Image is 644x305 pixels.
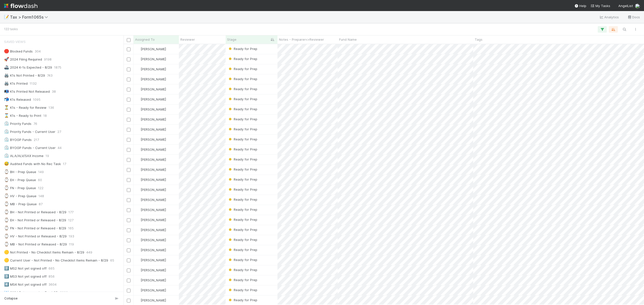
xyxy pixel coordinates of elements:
[4,282,9,286] span: 4️⃣
[4,266,9,270] span: 2️⃣
[136,87,166,92] div: [PERSON_NAME]
[136,97,166,102] div: [PERSON_NAME]
[127,88,131,91] input: Toggle Row Selected
[136,87,140,91] img: avatar_d45d11ee-0024-4901-936f-9df0a9cc3b4e.png
[136,187,166,192] div: [PERSON_NAME]
[49,273,55,280] span: 856
[4,27,18,31] small: 122 tasks
[141,97,166,101] span: [PERSON_NAME]
[127,148,131,152] input: Toggle Row Selected
[136,67,140,71] img: avatar_d45d11ee-0024-4901-936f-9df0a9cc3b4e.png
[136,57,166,62] div: [PERSON_NAME]
[127,47,131,51] input: Toggle Row Selected
[141,228,166,232] span: [PERSON_NAME]
[136,248,140,252] img: avatar_d45d11ee-0024-4901-936f-9df0a9cc3b4e.png
[68,217,73,223] span: 127
[136,147,140,151] img: avatar_d45d11ee-0024-4901-936f-9df0a9cc3b4e.png
[228,127,257,131] span: Ready for Prep
[127,208,131,212] input: Toggle Row Selected
[4,49,9,53] span: 🛑
[4,96,31,103] div: K1s Released
[228,218,257,222] span: Ready for Prep
[228,117,257,122] div: Ready for Prep
[4,89,9,93] span: 📭
[228,197,257,202] div: Ready for Prep
[141,147,166,151] span: [PERSON_NAME]
[4,153,44,159] div: ALA/ALV/SAX Income
[141,57,166,61] span: [PERSON_NAME]
[590,3,610,8] a: My Tasks
[43,113,47,119] span: 18
[228,298,257,302] span: Ready for Prep
[136,278,140,282] img: avatar_d45d11ee-0024-4901-936f-9df0a9cc3b4e.png
[228,137,257,142] div: Ready for Prep
[141,87,166,91] span: [PERSON_NAME]
[127,248,131,252] input: Toggle Row Selected
[4,201,37,207] div: MB - Prep Queue
[136,298,140,302] img: avatar_d45d11ee-0024-4901-936f-9df0a9cc3b4e.png
[136,197,166,202] div: [PERSON_NAME]
[475,37,482,42] span: Tags
[4,290,9,294] span: 📧
[49,265,55,272] span: 665
[228,66,257,71] div: Ready for Prep
[228,278,257,282] span: Ready for Prep
[180,37,195,42] span: Reviewer
[57,129,61,135] span: 27
[136,107,166,112] div: [PERSON_NAME]
[4,121,31,127] div: Priority Funds
[4,57,9,61] span: 🚀
[141,218,166,222] span: [PERSON_NAME]
[136,278,166,283] div: [PERSON_NAME]
[228,77,257,81] span: Ready for Prep
[39,201,43,207] span: 87
[4,185,36,191] div: FN - Prep Queue
[136,298,166,303] div: [PERSON_NAME]
[86,249,92,256] span: 449
[228,97,257,101] span: Ready for Prep
[4,177,36,183] div: EH - Prep Queue
[4,178,9,182] span: ⌚
[4,233,67,239] div: HV - Not Printed or Released - 8/29
[228,228,257,232] span: Ready for Prep
[228,157,257,162] div: Ready for Prep
[339,37,357,42] span: Fund Name
[4,226,9,230] span: ⌚
[228,96,257,101] div: Ready for Prep
[228,258,257,262] span: Ready for Prep
[4,296,18,301] span: Collapse
[4,37,26,47] span: Saved Views
[574,3,586,8] div: Help
[136,137,166,142] div: [PERSON_NAME]
[141,158,166,162] span: [PERSON_NAME]
[136,288,140,292] img: avatar_d45d11ee-0024-4901-936f-9df0a9cc3b4e.png
[141,127,166,131] span: [PERSON_NAME]
[63,161,66,167] span: 17
[38,177,42,183] span: 60
[228,76,257,81] div: Ready for Prep
[4,242,9,246] span: ⌚
[228,237,257,242] div: Ready for Prep
[69,233,74,239] span: 193
[38,169,44,175] span: 149
[136,127,140,131] img: avatar_d45d11ee-0024-4901-936f-9df0a9cc3b4e.png
[141,208,166,212] span: [PERSON_NAME]
[228,147,257,151] span: Ready for Prep
[141,298,166,302] span: [PERSON_NAME]
[141,268,166,272] span: [PERSON_NAME]
[4,289,58,296] div: 2024 Returns ready - Fund GP
[4,113,9,118] span: ⌛
[228,187,257,191] span: Ready for Prep
[4,274,9,278] span: 3️⃣
[30,80,37,87] span: 1132
[4,121,9,126] span: ⏲️
[33,96,41,103] span: 1095
[4,170,9,174] span: ⌚
[127,238,131,242] input: Toggle Row Selected
[38,185,44,191] span: 122
[4,137,9,142] span: ⏲️
[4,209,66,215] div: BH - Not Printed or Released - 8/29
[141,278,166,282] span: [PERSON_NAME]
[141,77,166,81] span: [PERSON_NAME]
[136,147,166,152] div: [PERSON_NAME]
